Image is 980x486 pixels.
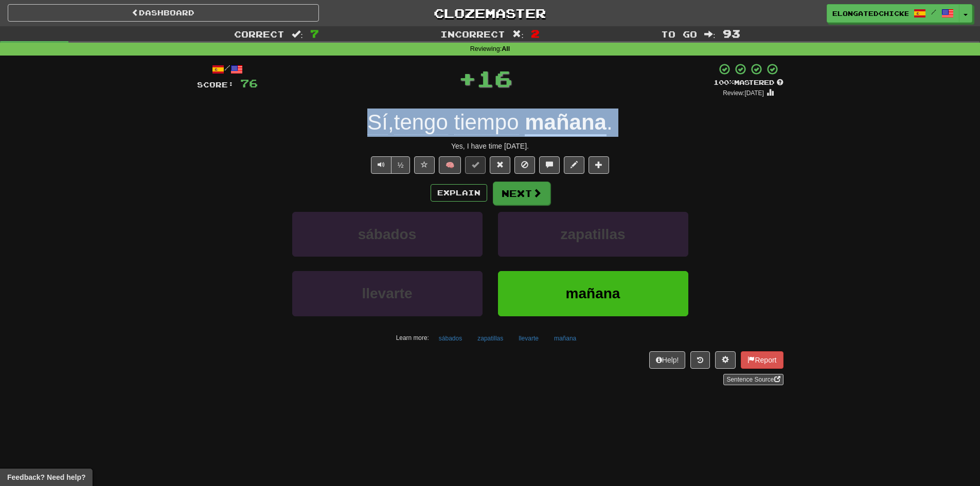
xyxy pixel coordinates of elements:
span: To go [661,29,697,39]
span: mañana [566,285,620,301]
span: Score: [197,80,234,89]
button: sábados [433,331,468,346]
button: Favorite sentence (alt+f) [414,156,435,174]
span: Sí [367,110,388,135]
span: elongatedchickenman [832,9,908,18]
button: 🧠 [439,156,461,174]
a: Dashboard [8,4,319,22]
span: Open feedback widget [7,472,85,482]
span: : [512,30,524,39]
span: 93 [723,27,740,40]
button: Edit sentence (alt+d) [564,156,584,174]
span: 76 [240,77,258,89]
button: Reset to 0% Mastered (alt+r) [490,156,510,174]
span: 2 [531,27,540,40]
a: elongatedchickenman / [827,4,959,23]
button: Play sentence audio (ctl+space) [371,156,391,174]
span: . [607,110,613,134]
button: Set this sentence to 100% Mastered (alt+m) [465,156,486,174]
button: Discuss sentence (alt+u) [539,156,560,174]
span: sábados [358,226,417,242]
button: Help! [649,351,686,369]
div: Mastered [714,78,783,87]
a: Clozemaster [334,4,646,22]
button: Explain [431,184,487,202]
button: Next [493,182,550,205]
button: sábados [292,212,483,257]
span: Correct [234,29,284,39]
button: mañana [498,271,688,316]
div: / [197,63,258,76]
small: Learn more: [396,334,429,341]
span: tengo [394,110,448,135]
span: / [931,8,936,15]
span: zapatillas [560,226,625,242]
button: zapatillas [472,331,509,346]
button: Add to collection (alt+a) [589,156,609,174]
button: llevarte [292,271,483,316]
span: 100 % [714,78,734,86]
small: Review: [DATE] [723,89,764,97]
span: llevarte [362,285,412,301]
span: + [458,63,476,94]
span: 16 [476,65,512,91]
u: mañana [525,110,607,136]
button: mañana [548,331,582,346]
span: tiempo [454,110,519,135]
button: Ignore sentence (alt+i) [514,156,535,174]
button: llevarte [513,331,544,346]
div: Text-to-speech controls [369,156,411,174]
span: : [704,30,716,39]
span: , [367,110,525,134]
span: : [292,30,303,39]
a: Sentence Source [723,374,783,385]
span: 7 [310,27,319,40]
button: zapatillas [498,212,688,257]
span: Incorrect [440,29,505,39]
strong: All [502,45,510,52]
div: Yes, I have time [DATE]. [197,141,783,151]
button: ½ [391,156,411,174]
button: Report [741,351,783,369]
button: Round history (alt+y) [690,351,710,369]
